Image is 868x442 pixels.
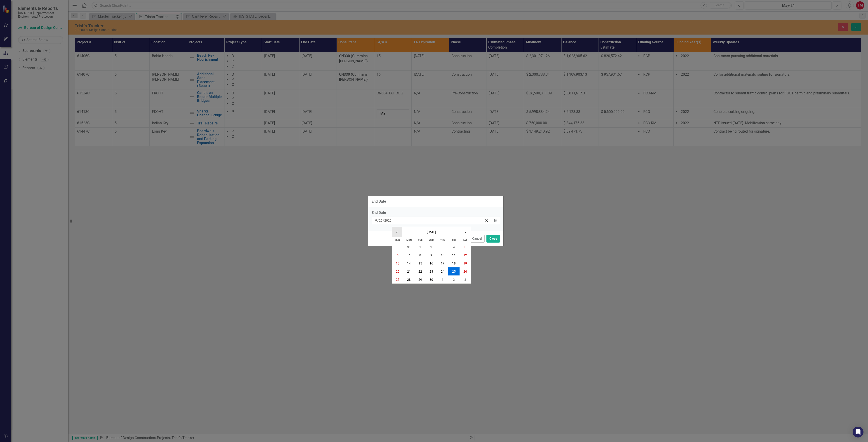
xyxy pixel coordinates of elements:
button: September 12, 2026 [460,251,471,259]
abbr: Sunday [395,239,400,241]
button: September 24, 2026 [437,267,448,276]
abbr: September 5, 2026 [464,245,466,249]
button: September 21, 2026 [403,267,415,276]
abbr: September 7, 2026 [408,253,410,257]
button: September 29, 2026 [415,276,426,284]
input: dd [379,218,383,223]
button: September 9, 2026 [426,251,437,259]
div: End Date [372,199,386,203]
button: September 25, 2026 [448,267,460,276]
button: October 1, 2026 [437,276,448,284]
abbr: October 3, 2026 [464,278,466,281]
abbr: September 15, 2026 [418,262,422,265]
input: mm [375,218,377,223]
button: August 31, 2026 [403,243,415,251]
abbr: September 9, 2026 [430,253,432,257]
abbr: September 18, 2026 [452,262,456,265]
abbr: September 1, 2026 [419,245,421,249]
span: [DATE] [427,230,436,234]
abbr: September 13, 2026 [396,262,399,265]
abbr: October 1, 2026 [442,278,443,281]
button: Cancel [469,235,485,243]
abbr: September 23, 2026 [429,270,433,273]
abbr: Wednesday [429,239,434,241]
button: [DATE] [412,227,451,237]
button: September 4, 2026 [448,243,460,251]
button: September 2, 2026 [426,243,437,251]
abbr: September 2, 2026 [430,245,432,249]
button: September 22, 2026 [415,267,426,276]
button: « [392,227,402,237]
button: › [451,227,461,237]
abbr: September 17, 2026 [441,262,444,265]
abbr: Saturday [463,239,467,241]
button: October 3, 2026 [460,276,471,284]
abbr: August 30, 2026 [396,245,399,249]
abbr: September 28, 2026 [407,278,411,281]
button: September 6, 2026 [392,251,403,259]
abbr: September 27, 2026 [396,278,399,281]
button: October 2, 2026 [448,276,460,284]
abbr: September 4, 2026 [453,245,455,249]
abbr: September 22, 2026 [418,270,422,273]
abbr: September 26, 2026 [463,270,467,273]
abbr: September 30, 2026 [429,278,433,281]
abbr: September 8, 2026 [419,253,421,257]
abbr: September 16, 2026 [429,262,433,265]
button: September 10, 2026 [437,251,448,259]
abbr: September 29, 2026 [418,278,422,281]
abbr: Thursday [440,239,445,241]
button: Close [486,235,500,243]
abbr: September 11, 2026 [452,253,456,257]
abbr: Tuesday [418,239,422,241]
button: September 30, 2026 [426,276,437,284]
button: September 28, 2026 [403,276,415,284]
abbr: September 6, 2026 [397,253,399,257]
button: September 8, 2026 [415,251,426,259]
button: September 23, 2026 [426,267,437,276]
button: September 1, 2026 [415,243,426,251]
button: » [461,227,471,237]
abbr: Friday [452,239,456,241]
abbr: September 19, 2026 [463,262,467,265]
abbr: August 31, 2026 [407,245,411,249]
abbr: October 2, 2026 [453,278,455,281]
abbr: September 20, 2026 [396,270,399,273]
button: September 20, 2026 [392,267,403,276]
input: yyyy [384,218,392,223]
button: September 13, 2026 [392,259,403,267]
button: September 15, 2026 [415,259,426,267]
abbr: Monday [406,239,412,241]
button: September 16, 2026 [426,259,437,267]
span: / [377,218,379,222]
button: September 18, 2026 [448,259,460,267]
abbr: September 10, 2026 [441,253,444,257]
div: Open Intercom Messenger [853,427,863,437]
button: September 14, 2026 [403,259,415,267]
span: / [383,218,384,222]
abbr: September 12, 2026 [463,253,467,257]
button: September 26, 2026 [460,267,471,276]
button: August 30, 2026 [392,243,403,251]
button: ‹ [402,227,412,237]
button: September 19, 2026 [460,259,471,267]
abbr: September 14, 2026 [407,262,411,265]
button: September 7, 2026 [403,251,415,259]
abbr: September 3, 2026 [442,245,443,249]
button: September 3, 2026 [437,243,448,251]
button: September 27, 2026 [392,276,403,284]
div: End Date [372,210,500,215]
button: September 5, 2026 [460,243,471,251]
abbr: September 21, 2026 [407,270,411,273]
abbr: September 25, 2026 [452,270,456,273]
abbr: September 24, 2026 [441,270,444,273]
button: September 17, 2026 [437,259,448,267]
button: September 11, 2026 [448,251,460,259]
